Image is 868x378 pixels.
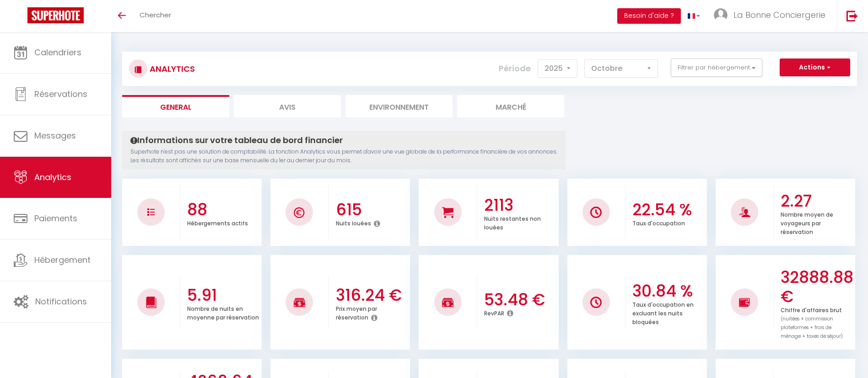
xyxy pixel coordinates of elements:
p: Taux d'occupation en excluant les nuits bloquées [632,299,694,326]
h3: 30.84 % [632,282,705,301]
h3: 5.91 [187,286,259,305]
span: Analytics [34,171,71,183]
h3: 2.27 [781,192,853,211]
p: Superhote n'est pas une solution de comptabilité. La fonction Analytics vous permet d'avoir une v... [130,148,557,165]
p: RevPAR [484,308,504,317]
h3: 316.24 € [336,286,408,305]
h3: 615 [336,200,408,219]
span: Hébergement [34,254,91,266]
p: Prix moyen par réservation [336,303,377,321]
p: Taux d'occupation [632,218,685,227]
img: NO IMAGE [739,297,750,308]
h4: Informations sur votre tableau de bord financier [130,135,557,145]
button: Actions [780,59,850,77]
span: La Bonne Conciergerie [733,9,825,21]
img: ... [714,8,728,22]
img: NO IMAGE [590,297,602,308]
p: Nombre de nuits en moyenne par réservation [187,303,259,321]
img: Super Booking [27,7,84,23]
button: Filtrer par hébergement [671,59,762,77]
h3: Analytics [147,59,195,79]
p: Nombre moyen de voyageurs par réservation [781,209,833,236]
li: Environnement [345,95,453,117]
h3: 2113 [484,196,556,215]
span: Messages [34,130,76,141]
span: Notifications [35,296,87,307]
li: General [122,95,229,117]
span: Réservations [34,88,87,100]
span: Calendriers [34,47,81,58]
img: logout [846,10,858,21]
p: Nuits louées [336,218,371,227]
img: NO IMAGE [147,208,155,216]
button: Besoin d'aide ? [617,8,681,24]
p: Nuits restantes non louées [484,213,541,231]
li: Marché [457,95,564,117]
h3: 88 [187,200,259,219]
span: Chercher [140,10,171,20]
h3: 22.54 % [632,200,705,219]
span: Paiements [34,213,77,224]
p: Chiffre d'affaires brut [781,304,843,340]
span: (nuitées + commission plateformes + frais de ménage + taxes de séjour) [781,315,843,340]
h3: 32888.88 € [781,268,853,306]
li: Avis [234,95,341,117]
p: Hébergements actifs [187,218,248,227]
h3: 53.48 € [484,290,556,309]
label: Période [499,59,531,79]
